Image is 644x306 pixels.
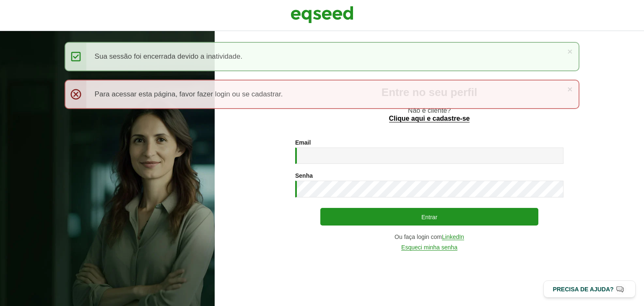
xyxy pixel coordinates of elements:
button: Entrar [320,208,538,226]
label: Email [295,140,311,145]
a: Clique aqui e cadastre-se [389,115,470,122]
div: Para acessar esta página, favor fazer login ou se cadastrar. [65,80,580,109]
a: × [567,85,572,93]
a: LinkedIn [442,234,464,240]
a: × [567,47,572,56]
img: EqSeed Logo [291,4,353,25]
a: Esqueci minha senha [401,244,457,251]
label: Senha [295,173,313,179]
div: Sua sessão foi encerrada devido a inatividade. [65,42,580,71]
div: Ou faça login com [295,234,563,240]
